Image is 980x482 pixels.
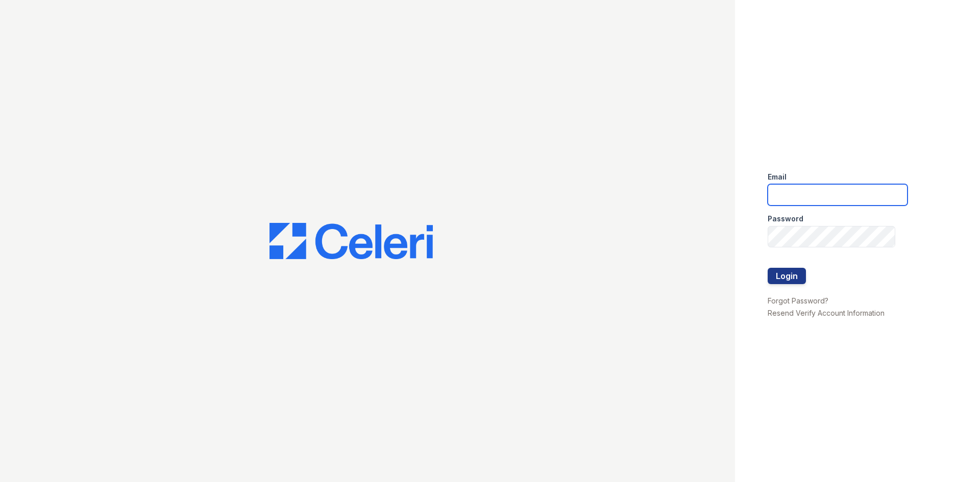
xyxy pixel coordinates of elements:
[269,223,433,260] img: CE_Logo_Blue-a8612792a0a2168367f1c8372b55b34899dd931a85d93a1a3d3e32e68fde9ad4.png
[768,172,787,182] label: Email
[768,214,803,224] label: Password
[768,309,885,317] a: Resend Verify Account Information
[768,268,806,284] button: Login
[768,296,828,305] a: Forgot Password?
